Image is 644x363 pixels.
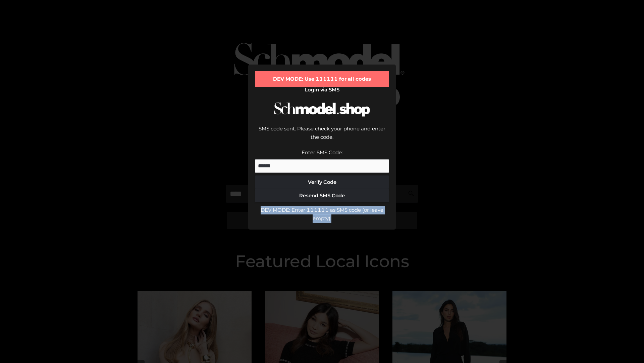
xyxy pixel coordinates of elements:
label: Enter SMS Code: [302,149,343,156]
h2: Login via SMS [255,87,389,93]
div: SMS code sent. Please check your phone and enter the code. [255,124,389,148]
button: Verify Code [255,175,389,189]
button: Resend SMS Code [255,189,389,202]
div: DEV MODE: Enter 111111 as SMS code (or leave empty). [255,206,389,223]
div: DEV MODE: Use 111111 for all codes [255,71,389,87]
img: Schmodel Logo [272,96,372,123]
